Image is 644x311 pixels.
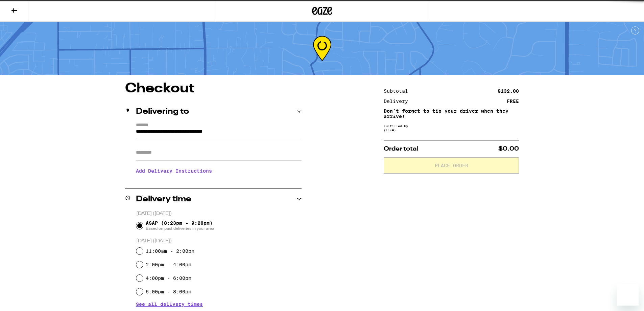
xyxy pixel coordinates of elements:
[146,289,191,294] label: 6:00pm - 8:00pm
[136,302,203,307] button: See all delivery times
[498,89,519,93] div: $132.00
[125,82,302,95] h1: Checkout
[146,248,194,254] label: 11:00am - 2:00pm
[136,108,189,116] h2: Delivering to
[384,146,418,152] span: Order total
[384,89,413,93] div: Subtotal
[435,163,468,168] span: Place Order
[136,163,302,179] h3: Add Delivery Instructions
[146,220,214,231] span: ASAP (8:23pm - 9:28pm)
[136,238,302,244] p: [DATE] ([DATE])
[498,146,519,152] span: $0.00
[384,108,519,119] p: Don't forget to tip your driver when they arrive!
[136,210,302,217] p: [DATE] ([DATE])
[617,284,639,306] iframe: Button to launch messaging window
[384,124,519,132] div: Fulfilled by (Lic# )
[146,262,191,267] label: 2:00pm - 4:00pm
[146,275,191,281] label: 4:00pm - 6:00pm
[384,99,413,104] div: Delivery
[507,99,519,104] div: FREE
[136,179,302,184] p: We'll contact you at [PHONE_NUMBER] when we arrive
[384,157,519,174] button: Place Order
[136,195,191,203] h2: Delivery time
[146,226,214,231] span: Based on past deliveries in your area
